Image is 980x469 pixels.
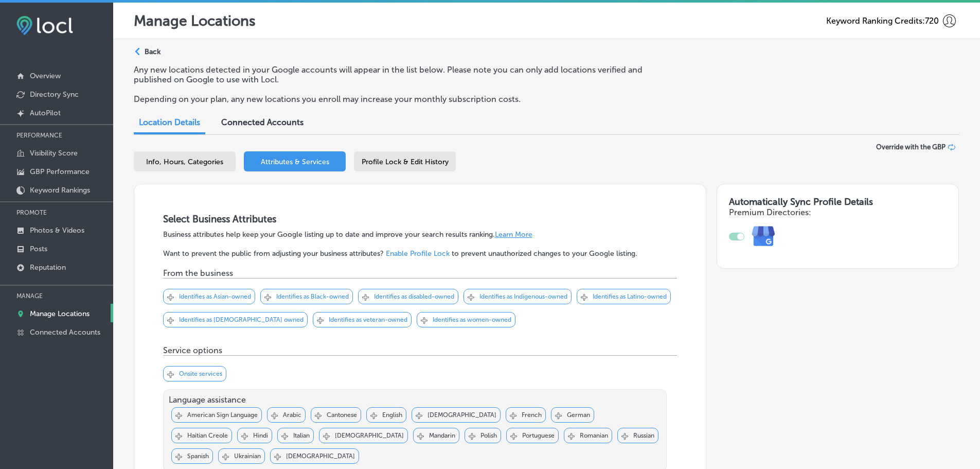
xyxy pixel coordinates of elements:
p: Arabic [283,411,301,419]
p: Depending on your plan, any new locations you enroll may increase your monthly subscription costs. [134,94,670,104]
p: Language assistance [169,395,662,405]
a: Learn More [495,230,532,239]
p: Identifies as disabled-owned [374,293,454,300]
span: Attributes & Services [261,158,329,166]
p: Posts [30,245,47,253]
p: Italian [293,432,310,439]
span: Profile Lock & Edit History [362,158,449,166]
p: French [522,411,542,419]
p: Identifies as Black-owned [276,293,349,300]
img: e7ababfa220611ac49bdb491a11684a6.png [744,217,783,256]
p: Identifies as Asian-owned [179,293,251,300]
p: Photos & Videos [30,226,84,235]
p: Romanian [580,432,608,439]
p: Haitian Creole [187,432,228,439]
p: Want to prevent the public from adjusting your business attributes? to prevent unauthorized chang... [163,249,678,258]
p: [DEMOGRAPHIC_DATA] [427,411,496,419]
p: Hindi [253,432,268,439]
p: Reputation [30,263,66,272]
p: Service options [163,345,222,355]
p: AutoPilot [30,109,61,117]
span: Location Details [139,117,200,127]
p: Russian [633,432,654,439]
span: Override with the GBP [876,143,946,151]
p: Overview [30,72,61,80]
p: Manage Locations [134,12,256,29]
p: From the business [163,268,233,278]
p: Manage Locations [30,309,90,318]
p: German [567,411,590,419]
p: Identifies as Latino-owned [593,293,667,300]
p: Back [145,47,161,56]
img: fda3e92497d09a02dc62c9cd864e3231.png [16,16,73,35]
p: Identifies as veteran-owned [329,316,407,323]
span: Keyword Ranking Credits: 720 [826,16,939,26]
p: American Sign Language [187,411,258,419]
span: Connected Accounts [221,117,304,127]
p: Mandarin [429,432,455,439]
h3: Select Business Attributes [163,213,678,225]
p: GBP Performance [30,167,90,176]
p: Ukrainian [234,453,261,460]
p: Connected Accounts [30,328,100,337]
p: [DEMOGRAPHIC_DATA] [335,432,404,439]
p: Identifies as women-owned [433,316,511,323]
span: Info, Hours, Categories [146,158,223,166]
p: Identifies as Indigenous-owned [479,293,567,300]
p: Business attributes help keep your Google listing up to date and improve your search results rank... [163,230,678,239]
p: Any new locations detected in your Google accounts will appear in the list below. Please note you... [134,65,670,84]
a: Enable Profile Lock [386,249,450,258]
p: English [382,411,402,419]
p: [DEMOGRAPHIC_DATA] [286,453,355,460]
p: Spanish [187,453,209,460]
p: Cantonese [327,411,357,419]
h4: Premium Directories: [729,207,946,217]
p: Polish [480,432,497,439]
p: Keyword Rankings [30,186,90,195]
p: Onsite services [179,370,222,377]
p: Directory Sync [30,90,79,99]
h3: Automatically Sync Profile Details [729,196,946,207]
p: Visibility Score [30,149,78,158]
p: Identifies as [DEMOGRAPHIC_DATA] owned [179,316,304,323]
p: Portuguese [522,432,555,439]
